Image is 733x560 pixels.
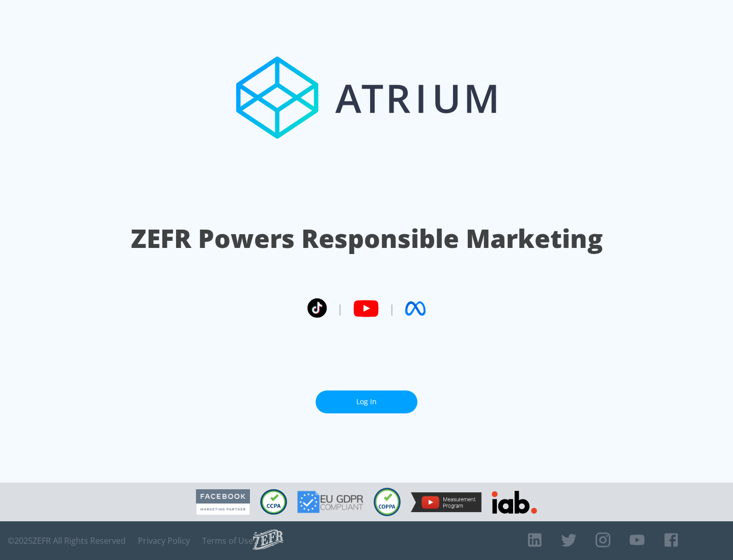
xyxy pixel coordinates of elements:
img: COPPA Compliant [374,488,401,516]
span: | [389,301,395,316]
span: | [337,301,343,316]
h1: ZEFR Powers Responsible Marketing [131,221,603,256]
a: Privacy Policy [138,536,190,546]
img: GDPR Compliant [297,491,363,513]
a: Log In [316,390,417,413]
img: CCPA Compliant [260,489,287,515]
img: Facebook Marketing Partner [196,489,250,515]
span: © 2025 ZEFR All Rights Reserved [8,536,126,546]
img: YouTube Measurement Program [411,492,482,512]
a: Terms of Use [202,536,253,546]
img: IAB [492,491,537,514]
